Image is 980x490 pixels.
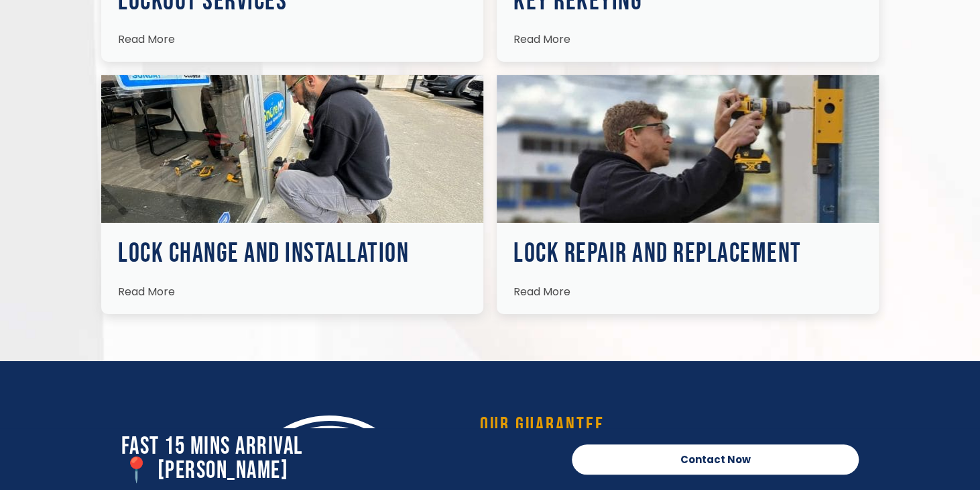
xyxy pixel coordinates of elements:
[118,240,467,267] h3: Lock Change and Installation
[118,32,175,47] span: Read More
[513,240,862,267] h3: Lock Repair and Replacement
[513,284,570,299] span: Read More
[101,75,483,223] img: Locksmiths Locations 16
[513,32,570,47] span: Read More
[680,454,750,464] span: Contact Now
[121,435,558,483] h2: Fast 15 Mins Arrival 📍 [PERSON_NAME]
[480,415,845,435] h3: Our guarantee
[118,284,175,299] span: Read More
[497,75,879,223] img: Locksmiths Locations 17
[572,444,859,475] a: Contact Now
